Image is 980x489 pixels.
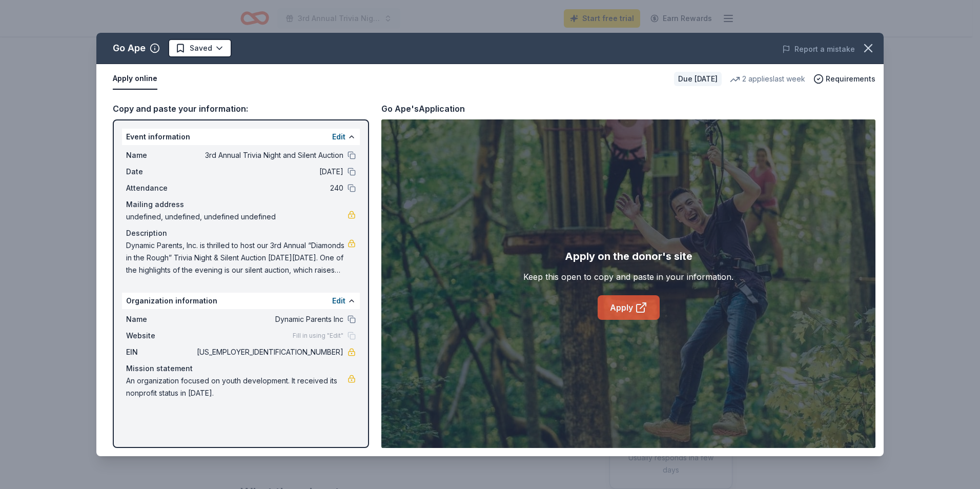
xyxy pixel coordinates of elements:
[126,211,348,223] span: undefined, undefined, undefined undefined
[565,248,692,264] div: Apply on the donor's site
[113,102,369,115] div: Copy and paste your information:
[190,42,212,54] span: Saved
[126,330,195,342] span: Website
[293,332,343,340] span: Fill in using "Edit"
[126,362,356,375] div: Mission statement
[813,73,875,85] button: Requirements
[126,198,356,211] div: Mailing address
[113,40,146,56] div: Go Ape
[195,313,343,325] span: Dynamic Parents Inc
[126,166,195,178] span: Date
[195,346,343,358] span: [US_EMPLOYER_IDENTIFICATION_NUMBER]
[126,313,195,325] span: Name
[826,73,875,85] span: Requirements
[126,375,348,399] span: An organization focused on youth development. It received its nonprofit status in [DATE].
[674,72,722,86] div: Due [DATE]
[332,131,345,143] button: Edit
[122,293,360,309] div: Organization information
[195,182,343,194] span: 240
[195,166,343,178] span: [DATE]
[523,271,733,283] div: Keep this open to copy and paste in your information.
[126,227,356,239] div: Description
[126,346,195,358] span: EIN
[122,129,360,145] div: Event information
[168,39,232,57] button: Saved
[730,73,805,85] div: 2 applies last week
[126,239,348,276] span: Dynamic Parents, Inc. is thrilled to host our 3rd Annual “Diamonds in the Rough” Trivia Night & S...
[782,43,855,55] button: Report a mistake
[126,182,195,194] span: Attendance
[381,102,465,115] div: Go Ape's Application
[332,295,345,307] button: Edit
[126,149,195,161] span: Name
[113,68,157,90] button: Apply online
[195,149,343,161] span: 3rd Annual Trivia Night and Silent Auction
[598,295,660,320] a: Apply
